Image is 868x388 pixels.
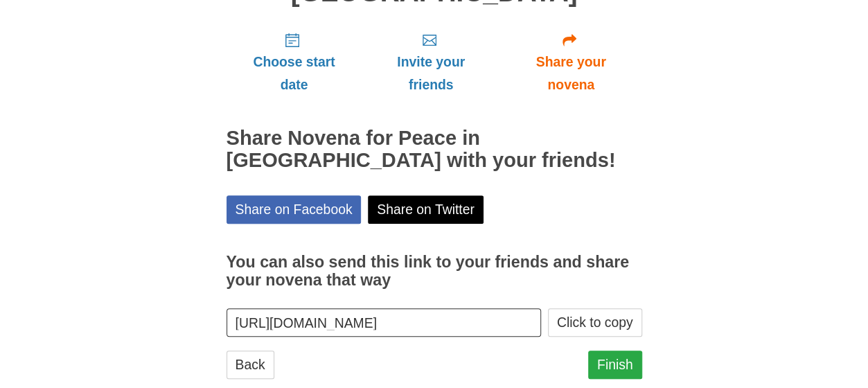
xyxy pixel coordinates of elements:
[500,21,642,103] a: Share your novena
[368,195,484,224] a: Share on Twitter
[227,351,274,379] a: Back
[514,51,628,96] span: Share your novena
[227,21,362,103] a: Choose start date
[227,127,642,172] h2: Share Novena for Peace in [GEOGRAPHIC_DATA] with your friends!
[362,21,499,103] a: Invite your friends
[227,195,362,224] a: Share on Facebook
[548,308,642,337] button: Click to copy
[227,254,642,289] h3: You can also send this link to your friends and share your novena that way
[375,51,486,96] span: Invite your friends
[588,351,642,379] a: Finish
[240,51,348,96] span: Choose start date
